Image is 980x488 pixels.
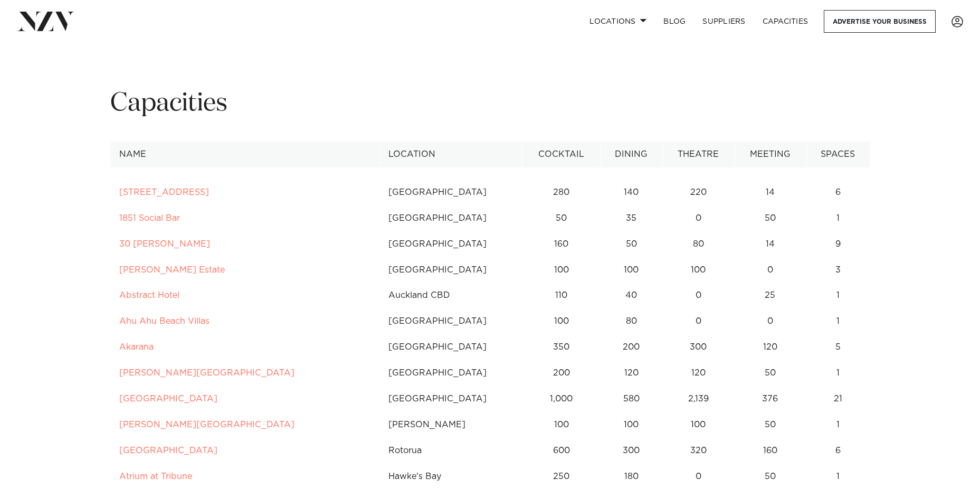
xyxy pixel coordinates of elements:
[522,360,601,386] td: 200
[379,438,522,464] td: Rotorua
[600,142,662,167] th: Dining
[734,205,806,231] td: 50
[806,308,870,334] td: 1
[734,283,806,308] td: 25
[600,360,662,386] td: 120
[119,266,225,274] a: [PERSON_NAME] Estate
[806,257,870,283] td: 3
[754,10,817,33] a: Capacities
[655,10,694,33] a: BLOG
[379,257,522,283] td: [GEOGRAPHIC_DATA]
[522,334,601,360] td: 350
[600,386,662,412] td: 580
[806,283,870,308] td: 1
[119,343,154,351] a: Akarana
[119,188,209,196] a: [STREET_ADDRESS]
[734,180,806,205] td: 14
[581,10,655,33] a: Locations
[522,257,601,283] td: 100
[734,438,806,464] td: 160
[734,257,806,283] td: 0
[662,412,735,438] td: 100
[379,205,522,231] td: [GEOGRAPHIC_DATA]
[694,10,754,33] a: SUPPLIERS
[110,142,379,167] th: Name
[806,180,870,205] td: 6
[379,231,522,257] td: [GEOGRAPHIC_DATA]
[806,412,870,438] td: 1
[379,386,522,412] td: [GEOGRAPHIC_DATA]
[522,386,601,412] td: 1,000
[600,438,662,464] td: 300
[119,317,210,325] a: Ahu Ahu Beach Villas
[522,438,601,464] td: 600
[806,142,870,167] th: Spaces
[379,283,522,308] td: Auckland CBD
[600,205,662,231] td: 35
[806,231,870,257] td: 9
[119,420,294,429] a: [PERSON_NAME][GEOGRAPHIC_DATA]
[806,386,870,412] td: 21
[806,205,870,231] td: 1
[119,446,217,455] a: [GEOGRAPHIC_DATA]
[600,308,662,334] td: 80
[662,386,735,412] td: 2,139
[119,214,180,222] a: 1851 Social Bar
[379,334,522,360] td: [GEOGRAPHIC_DATA]
[600,334,662,360] td: 200
[600,231,662,257] td: 50
[662,334,735,360] td: 300
[734,334,806,360] td: 120
[734,412,806,438] td: 50
[379,412,522,438] td: [PERSON_NAME]
[734,231,806,257] td: 14
[379,180,522,205] td: [GEOGRAPHIC_DATA]
[522,283,601,308] td: 110
[110,87,870,120] h1: Capacities
[522,180,601,205] td: 280
[522,142,601,167] th: Cocktail
[662,142,735,167] th: Theatre
[600,412,662,438] td: 100
[17,12,74,31] img: nzv-logo.png
[662,257,735,283] td: 100
[379,308,522,334] td: [GEOGRAPHIC_DATA]
[662,283,735,308] td: 0
[662,205,735,231] td: 0
[734,360,806,386] td: 50
[600,180,662,205] td: 140
[119,472,192,481] a: Atrium at Tribune
[662,360,735,386] td: 120
[734,142,806,167] th: Meeting
[734,308,806,334] td: 0
[119,369,294,377] a: [PERSON_NAME][GEOGRAPHIC_DATA]
[662,438,735,464] td: 320
[806,334,870,360] td: 5
[600,257,662,283] td: 100
[522,231,601,257] td: 160
[734,386,806,412] td: 376
[662,180,735,205] td: 220
[379,142,522,167] th: Location
[824,10,936,33] a: Advertise your business
[379,360,522,386] td: [GEOGRAPHIC_DATA]
[600,283,662,308] td: 40
[662,231,735,257] td: 80
[119,291,179,299] a: Abstract Hotel
[522,308,601,334] td: 100
[662,308,735,334] td: 0
[119,240,210,248] a: 30 [PERSON_NAME]
[522,205,601,231] td: 50
[806,360,870,386] td: 1
[522,412,601,438] td: 100
[119,395,217,403] a: [GEOGRAPHIC_DATA]
[806,438,870,464] td: 6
